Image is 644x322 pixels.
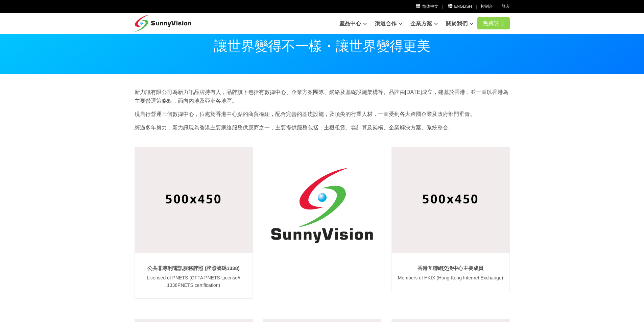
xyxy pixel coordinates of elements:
a: 公共非專利電訊服務牌照 (牌照號碼1338) [147,265,240,271]
p: Members of HKIX (Hong Kong Internet Exchange) [397,274,505,281]
a: 登入 [502,4,510,9]
p: 現自行營運三個數據中心，位處於香港中心點的商貿樞紐，配合完善的基礎設施，及頂尖的行業人材，一直受到各大跨國企業及政府部門垂青。 [135,110,510,119]
a: 免費註冊 [477,17,510,29]
a: 简体中文 [415,4,439,9]
img: SunnyVision [263,147,381,265]
img: Image Description [135,147,253,253]
a: 香港互聯網交換中心主要成員 [418,265,483,271]
a: 控制台 [481,4,493,9]
p: Licensed of PNETS (OFTA PNETS License# 1338PNETS certification) [140,274,248,289]
a: English [447,4,472,9]
img: Image Description [392,147,509,253]
li: | [476,3,477,10]
a: 產品中心 [339,17,367,30]
li: | [442,3,443,10]
a: 渠道合作 [375,17,402,30]
li: | [497,3,498,10]
p: 讓世界變得不一樣・讓世界變得更美 [135,39,510,53]
p: 經過多年努力，新力訊現為香港主要網絡服務供應商之一，主要提供服務包括：主機租賃、雲計算及架構、企業解決方案、系統整合。 [135,123,510,132]
a: 企業方案 [410,17,438,30]
p: 新力訊有限公司為新力訊品牌持有人，品牌旗下包括有數據中心、企業方案團隊、網絡及基礎設施架構等。品牌由[DATE]成立，建基於香港，並一直以香港為主要營運策略點，面向內地及亞洲各地區。 [135,88,510,105]
a: 關於我們 [446,17,473,30]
